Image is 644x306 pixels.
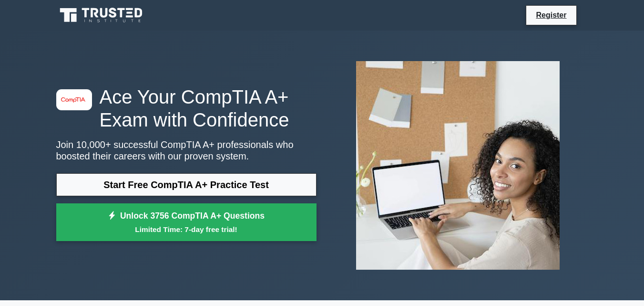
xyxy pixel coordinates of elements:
[530,9,572,21] a: Register
[68,224,305,235] small: Limited Time: 7-day free trial!
[56,139,317,162] p: Join 10,000+ successful CompTIA A+ professionals who boosted their careers with our proven system.
[56,85,317,131] h1: Ace Your CompTIA A+ Exam with Confidence
[56,203,317,242] a: Unlock 3756 CompTIA A+ QuestionsLimited Time: 7-day free trial!
[56,173,317,196] a: Start Free CompTIA A+ Practice Test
